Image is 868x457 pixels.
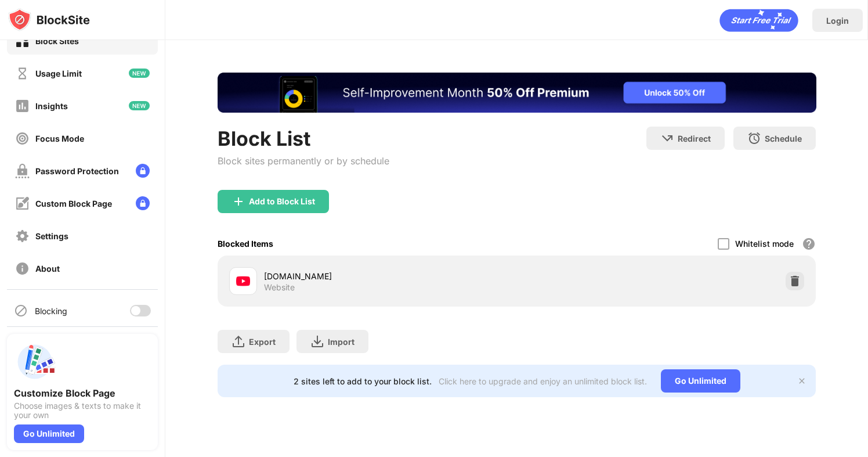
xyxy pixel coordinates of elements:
img: settings-off.svg [15,229,30,243]
div: Blocking [35,306,67,316]
div: Focus Mode [35,134,84,143]
img: favicons [236,274,250,288]
img: new-icon.svg [129,69,150,78]
div: 2 sites left to add to your block list. [294,376,432,386]
div: Schedule [765,134,802,143]
img: logo-blocksite.svg [8,8,90,31]
div: About [35,264,60,274]
img: push-custom-page.svg [14,341,56,383]
img: focus-off.svg [15,131,30,146]
div: Import [328,337,355,347]
div: Go Unlimited [661,369,740,393]
div: Click here to upgrade and enjoy an unlimited block list. [439,376,647,386]
div: animation [719,9,798,32]
div: Login [826,16,849,26]
div: Block Sites [35,36,79,46]
div: Redirect [678,134,711,143]
div: Add to Block List [249,197,315,206]
div: Choose images & texts to make it your own [14,401,151,420]
img: about-off.svg [15,261,30,276]
div: Blocked Items [218,239,273,249]
div: Block List [218,127,389,150]
img: customize-block-page-off.svg [15,196,30,211]
div: Export [249,337,276,347]
img: insights-off.svg [15,99,30,113]
img: new-icon.svg [129,101,150,110]
img: blocking-icon.svg [14,304,28,318]
div: Usage Limit [35,69,82,78]
img: lock-menu.svg [136,196,150,210]
iframe: Banner [218,73,816,113]
div: Go Unlimited [14,424,84,443]
div: Website [264,282,295,293]
div: Block sites permanently or by schedule [218,155,389,167]
div: Settings [35,231,68,241]
div: Customize Block Page [14,387,151,399]
div: Insights [35,101,68,111]
div: Password Protection [35,166,119,176]
div: [DOMAIN_NAME] [264,270,517,282]
img: block-on.svg [15,34,30,48]
img: password-protection-off.svg [15,164,30,178]
div: Custom Block Page [35,199,112,208]
img: x-button.svg [797,376,806,386]
img: time-usage-off.svg [15,66,30,81]
div: Whitelist mode [735,239,794,249]
img: lock-menu.svg [136,164,150,178]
